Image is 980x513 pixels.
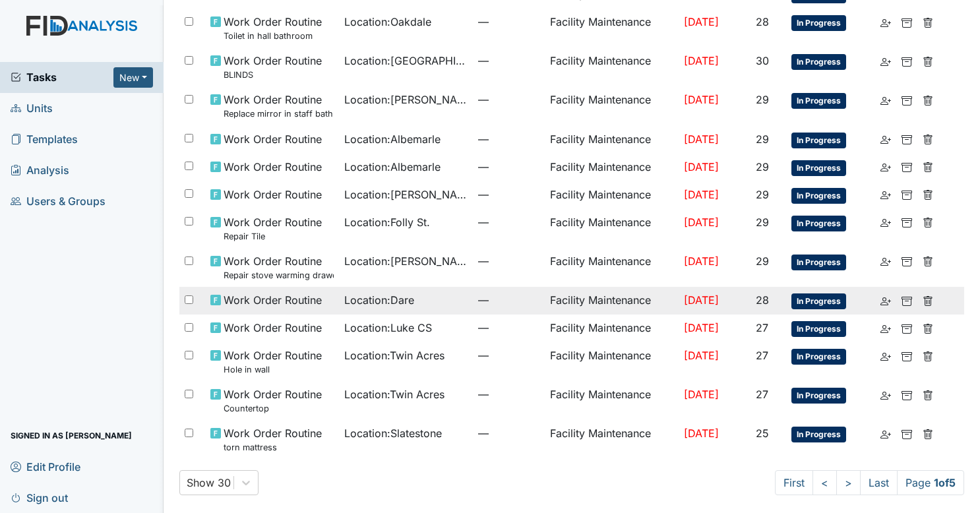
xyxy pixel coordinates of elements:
td: Facility Maintenance [545,315,679,342]
span: [DATE] [684,321,719,334]
span: Location : Luke CS [344,320,432,336]
span: 28 [756,15,769,28]
a: Archive [902,53,912,69]
span: [DATE] [684,427,719,440]
span: In Progress [791,160,846,176]
span: Work Order Routine [224,131,322,147]
span: — [478,425,539,441]
span: Location : Dare [344,292,414,308]
td: Facility Maintenance [545,154,679,181]
a: Delete [923,320,933,336]
span: Work Order Routine Countertop [224,386,322,415]
span: 27 [756,321,768,334]
span: Work Order Routine Replace mirror in staff bathroom. [224,92,334,120]
span: [DATE] [684,216,719,229]
a: Delete [923,131,933,147]
a: Delete [923,425,933,441]
a: Archive [902,347,912,363]
span: Templates [11,129,78,150]
a: Delete [923,14,933,30]
span: Tasks [11,69,113,85]
span: [DATE] [684,15,719,28]
span: 29 [756,255,769,268]
a: Archive [902,214,912,230]
span: [DATE] [684,133,719,146]
a: Archive [902,425,912,441]
span: — [478,214,539,230]
span: Location : Oakdale [344,14,431,30]
span: 27 [756,349,768,362]
span: In Progress [791,15,846,31]
small: Countertop [224,402,322,415]
a: Delete [923,347,933,363]
td: Facility Maintenance [545,47,679,86]
a: Last [860,470,898,495]
span: 25 [756,427,769,440]
span: — [478,320,539,336]
span: 27 [756,388,768,401]
span: Location : Twin Acres [344,386,444,402]
a: Archive [902,159,912,175]
small: BLINDS [224,69,322,81]
small: torn mattress [224,441,322,454]
td: Facility Maintenance [545,209,679,248]
td: Facility Maintenance [545,420,679,459]
span: Work Order Routine [224,320,322,336]
span: Work Order Routine [224,187,322,202]
span: Location : Folly St. [344,214,430,230]
span: [DATE] [684,255,719,268]
span: In Progress [791,255,846,270]
a: Delete [923,53,933,69]
a: < [812,470,837,495]
span: 28 [756,293,769,307]
a: Archive [902,14,912,30]
span: [DATE] [684,160,719,173]
span: Location : [PERSON_NAME]. ICF [344,92,468,107]
span: Signed in as [PERSON_NAME] [11,425,132,446]
span: 29 [756,216,769,229]
a: Delete [923,386,933,402]
span: In Progress [791,293,846,309]
span: Work Order Routine [224,292,322,308]
span: Sign out [11,487,68,508]
a: Archive [902,253,912,269]
a: First [775,470,813,495]
span: In Progress [791,93,846,109]
span: In Progress [791,321,846,337]
td: Facility Maintenance [545,342,679,381]
span: Work Order Routine Repair stove warming drawer. [224,253,334,282]
span: — [478,347,539,363]
small: Repair Tile [224,230,322,243]
td: Facility Maintenance [545,9,679,47]
td: Facility Maintenance [545,381,679,420]
a: Archive [902,386,912,402]
span: Location : [PERSON_NAME]. ICF [344,253,468,269]
span: — [478,92,539,107]
span: Location : Albemarle [344,159,441,175]
td: Facility Maintenance [545,287,679,315]
span: — [478,187,539,202]
span: Location : Albemarle [344,131,441,147]
span: — [478,386,539,402]
td: Facility Maintenance [545,181,679,209]
span: In Progress [791,427,846,442]
span: Users & Groups [11,191,106,212]
span: [DATE] [684,388,719,401]
span: [DATE] [684,188,719,201]
a: > [836,470,861,495]
span: Work Order Routine BLINDS [224,53,322,81]
small: Replace mirror in staff bathroom. [224,107,334,120]
a: Archive [902,131,912,147]
span: 29 [756,188,769,201]
span: In Progress [791,133,846,148]
span: Work Order Routine Hole in wall [224,347,322,376]
span: Location : Twin Acres [344,347,444,363]
span: In Progress [791,349,846,365]
small: Hole in wall [224,363,322,376]
a: Archive [902,320,912,336]
a: Delete [923,159,933,175]
span: Location : [GEOGRAPHIC_DATA] [344,53,468,69]
a: Archive [902,292,912,308]
span: In Progress [791,188,846,204]
a: Delete [923,187,933,202]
